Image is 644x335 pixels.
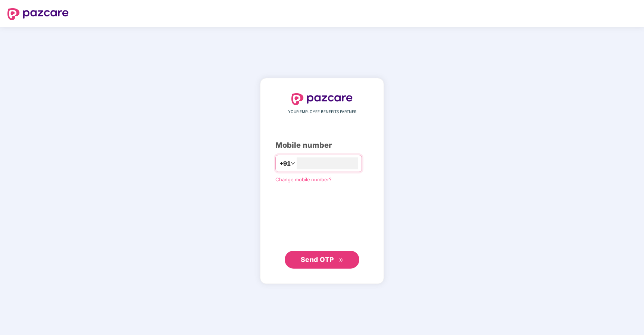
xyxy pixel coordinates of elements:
[7,8,69,20] img: logo
[285,251,359,269] button: Send OTPdouble-right
[301,256,334,263] span: Send OTP
[275,176,332,182] a: Change mobile number?
[275,140,369,151] div: Mobile number
[288,109,356,115] span: YOUR EMPLOYEE BENEFITS PARTNER
[291,161,295,166] span: down
[291,93,353,105] img: logo
[339,258,344,263] span: double-right
[279,159,291,168] span: +91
